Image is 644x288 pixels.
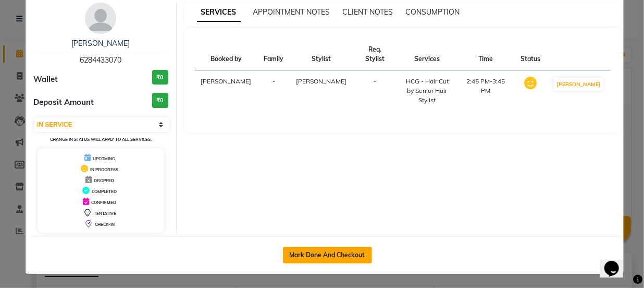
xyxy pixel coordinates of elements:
[457,39,514,70] th: Time
[94,211,116,216] span: TENTATIVE
[457,70,514,112] td: 2:45 PM-3:45 PM
[404,77,451,105] div: HCG - Hair Cut by Senior Hair Stylist
[197,3,241,22] span: SERVICES
[353,70,398,112] td: -
[94,178,114,183] span: DROPPED
[600,246,634,278] iframe: chat widget
[80,55,121,65] span: 6284433070
[90,167,118,172] span: IN PROGRESS
[406,7,460,17] span: CONSUMPTION
[71,39,130,48] a: [PERSON_NAME]
[554,78,603,91] button: [PERSON_NAME]
[85,3,116,34] img: avatar
[514,39,547,70] th: Status
[253,7,330,17] span: APPOINTMENT NOTES
[258,70,290,112] td: -
[33,97,94,109] span: Deposit Amount
[398,39,457,70] th: Services
[152,70,168,85] h3: ₹0
[195,39,258,70] th: Booked by
[195,70,258,112] td: [PERSON_NAME]
[93,156,115,161] span: UPCOMING
[290,39,353,70] th: Stylist
[283,247,372,263] button: Mark Done And Checkout
[50,137,152,142] small: Change in status will apply to all services.
[353,39,398,70] th: Req. Stylist
[258,39,290,70] th: Family
[92,189,117,194] span: COMPLETED
[296,77,347,85] span: [PERSON_NAME]
[95,222,115,227] span: CHECK-IN
[33,74,58,86] span: Wallet
[152,93,168,108] h3: ₹0
[343,7,393,17] span: CLIENT NOTES
[91,200,116,205] span: CONFIRMED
